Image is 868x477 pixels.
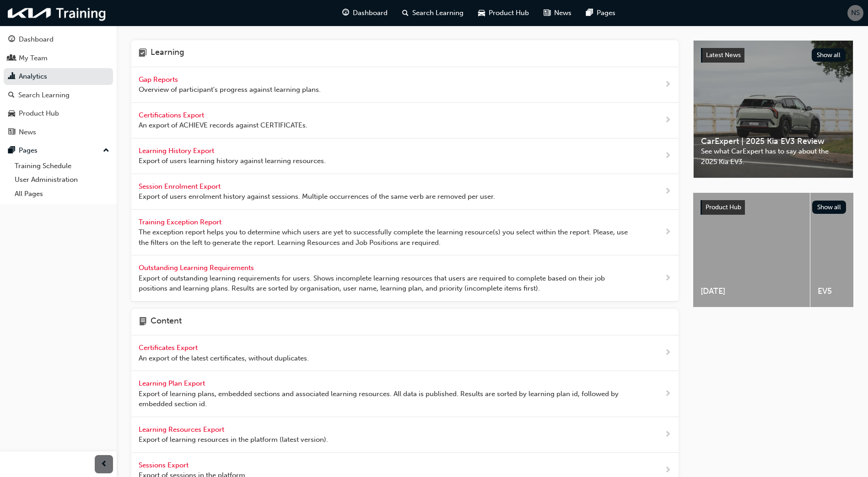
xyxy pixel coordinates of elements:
[139,389,635,409] span: Export of learning plans, embedded sections and associated learning resources. All data is publis...
[597,8,615,18] span: Pages
[139,273,635,294] span: Export of outstanding learning requirements for users. Shows incomplete learning resources that u...
[8,91,15,100] span: search-icon
[139,425,226,434] span: Learning Resources Export
[342,7,349,19] span: guage-icon
[664,429,671,440] span: next-icon
[19,127,36,138] div: News
[701,136,846,147] span: CarExpert | 2025 Kia EV3 Review
[139,48,147,59] span: learning-icon
[131,103,679,138] a: Certifications Export An export of ACHIEVE records against CERTIFICATEs.next-icon
[693,40,853,178] a: Latest NewsShow allCarExpert | 2025 Kia EV3 ReviewSee what CarExpert has to say about the 2025 Ki...
[139,85,321,95] span: Overview of participant's progress against learning plans.
[353,8,388,18] span: Dashboard
[812,201,846,214] button: Show all
[847,5,863,21] button: NS
[4,68,113,85] a: Analytics
[335,4,395,22] a: guage-iconDashboard
[664,150,671,162] span: next-icon
[11,173,113,187] a: User Administration
[701,48,846,63] a: Latest NewsShow all
[151,48,184,59] h4: Learning
[664,465,671,476] span: next-icon
[131,210,679,256] a: Training Exception Report The exception report helps you to determine which users are yet to succ...
[664,227,671,238] span: next-icon
[139,147,216,155] span: Learning History Export
[131,67,679,103] a: Gap Reports Overview of participant's progress against learning plans.next-icon
[412,8,464,18] span: Search Learning
[586,7,593,19] span: pages-icon
[8,147,15,155] span: pages-icon
[131,371,679,417] a: Learning Plan Export Export of learning plans, embedded sections and associated learning resource...
[4,50,113,67] a: My Team
[139,120,307,131] span: An export of ACHIEVE records against CERTIFICATEs.
[4,31,113,48] a: Dashboard
[139,218,223,226] span: Training Exception Report
[8,36,15,44] span: guage-icon
[4,124,113,141] a: News
[151,316,182,328] h4: Content
[395,4,471,22] a: search-iconSearch Learning
[701,200,846,215] a: Product HubShow all
[11,187,113,201] a: All Pages
[478,7,485,19] span: car-icon
[11,159,113,173] a: Training Schedule
[4,105,113,122] a: Product Hub
[812,48,846,62] button: Show all
[851,8,860,18] span: NS
[4,87,113,104] a: Search Learning
[131,138,679,174] a: Learning History Export Export of users learning history against learning resources.next-icon
[489,8,529,18] span: Product Hub
[536,4,579,22] a: news-iconNews
[139,264,256,272] span: Outstanding Learning Requirements
[664,79,671,90] span: next-icon
[664,273,671,284] span: next-icon
[139,227,635,248] span: The exception report helps you to determine which users are yet to successfully complete the lear...
[139,353,309,364] span: An export of the latest certificates, without duplicates.
[19,34,54,45] div: Dashboard
[5,4,110,22] img: kia-training
[139,75,180,84] span: Gap Reports
[693,193,810,307] a: [DATE]
[101,459,108,470] span: prev-icon
[402,7,409,19] span: search-icon
[706,51,741,59] span: Latest News
[4,142,113,159] button: Pages
[139,111,206,119] span: Certifications Export
[131,174,679,210] a: Session Enrolment Export Export of users enrolment history against sessions. Multiple occurrences...
[701,286,803,297] span: [DATE]
[139,316,147,328] span: page-icon
[139,191,495,202] span: Export of users enrolment history against sessions. Multiple occurrences of the same verb are rem...
[103,145,109,157] span: up-icon
[139,182,222,191] span: Session Enrolment Export
[664,347,671,359] span: next-icon
[8,110,15,118] span: car-icon
[19,145,38,156] div: Pages
[4,29,113,142] button: DashboardMy TeamAnalyticsSearch LearningProduct HubNews
[131,417,679,453] a: Learning Resources Export Export of learning resources in the platform (latest version).next-icon
[131,335,679,371] a: Certificates Export An export of the latest certificates, without duplicates.next-icon
[664,388,671,400] span: next-icon
[554,8,571,18] span: News
[664,115,671,126] span: next-icon
[139,344,199,352] span: Certificates Export
[8,128,15,137] span: news-icon
[8,73,15,81] span: chart-icon
[701,146,846,167] span: See what CarExpert has to say about the 2025 Kia EV3.
[139,379,207,387] span: Learning Plan Export
[544,7,550,19] span: news-icon
[579,4,623,22] a: pages-iconPages
[19,53,48,64] div: My Team
[139,435,328,445] span: Export of learning resources in the platform (latest version).
[19,108,59,119] div: Product Hub
[139,461,190,469] span: Sessions Export
[18,90,70,101] div: Search Learning
[139,156,326,166] span: Export of users learning history against learning resources.
[131,255,679,302] a: Outstanding Learning Requirements Export of outstanding learning requirements for users. Shows in...
[664,186,671,197] span: next-icon
[8,54,15,63] span: people-icon
[471,4,536,22] a: car-iconProduct Hub
[706,203,741,211] span: Product Hub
